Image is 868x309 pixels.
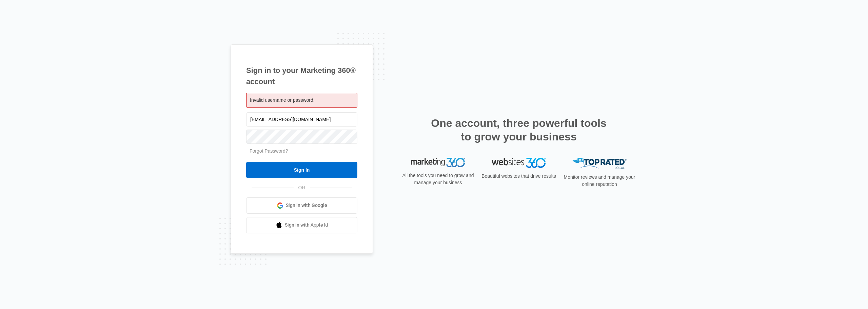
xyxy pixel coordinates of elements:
[429,116,609,143] h2: One account, three powerful tools to grow your business
[294,184,310,191] span: OR
[492,158,546,168] img: Websites 360
[400,172,476,186] p: All the tools you need to grow and manage your business
[250,97,315,103] span: Invalid username or password.
[561,174,637,188] p: Monitor reviews and manage your online reputation
[250,148,288,154] a: Forgot Password?
[481,173,557,180] p: Beautiful websites that drive results
[246,217,357,233] a: Sign in with Apple Id
[246,112,357,127] input: Email
[246,162,357,178] input: Sign In
[246,65,357,87] h1: Sign in to your Marketing 360® account
[285,221,328,229] span: Sign in with Apple Id
[286,202,327,209] span: Sign in with Google
[411,158,465,167] img: Marketing 360
[246,197,357,214] a: Sign in with Google
[572,158,627,169] img: Top Rated Local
